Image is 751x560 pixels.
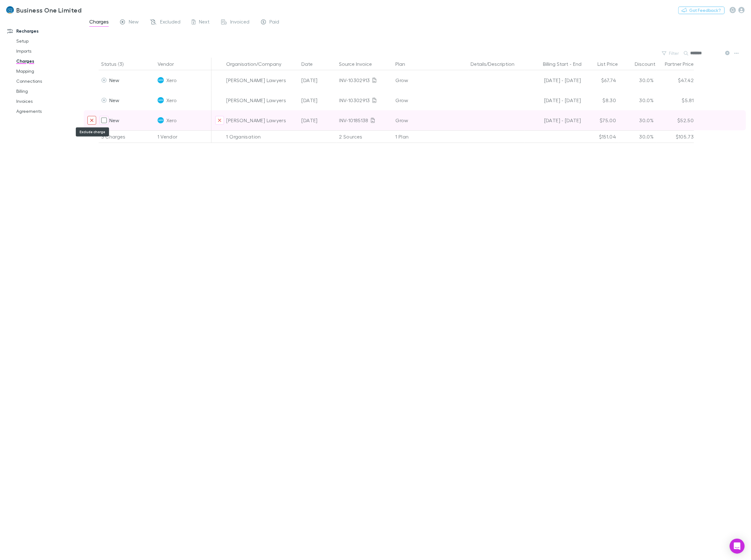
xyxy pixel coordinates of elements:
div: Grow [396,70,466,90]
div: $5.81 [656,90,694,110]
div: 30.0% [619,130,656,143]
a: Setup [10,36,88,46]
div: $105.73 [656,130,694,143]
div: [PERSON_NAME] Lawyers [227,90,297,110]
img: Xero's Logo [158,77,164,83]
button: Exclude charge [87,116,96,125]
a: Connections [10,76,88,86]
button: Exclude organization from vendor [215,116,224,125]
div: $52.50 [656,110,694,130]
button: List Price [598,58,626,70]
span: New [109,77,120,83]
button: Vendor [158,58,181,70]
button: Organisation/Company [227,58,289,70]
div: Grow [396,90,466,110]
button: Partner Price [665,58,701,70]
div: 1 Organisation [224,130,299,143]
div: $151.04 [581,130,619,143]
h3: Business One Limited [16,6,81,14]
button: Plan [396,58,413,70]
span: Charges [89,18,109,27]
div: [DATE] [299,90,337,110]
div: Open Intercom Messenger [730,539,745,554]
div: Grow [396,110,466,130]
div: $8.30 [581,90,619,110]
a: Agreements [10,106,88,116]
a: Charges [10,56,88,66]
button: Discount [635,58,663,70]
a: Mapping [10,66,88,76]
div: $67.74 [581,70,619,90]
div: [DATE] - [DATE] [527,110,581,130]
div: 1 Plan [393,130,468,143]
span: Xero [166,110,177,130]
span: New [109,97,120,103]
div: 3 Charges [99,130,155,143]
div: - [527,58,588,70]
div: 30.0% [619,90,656,110]
button: Details/Description [471,58,522,70]
button: Filter [659,50,683,57]
a: Invoices [10,96,88,106]
button: Billing Start [543,58,569,70]
div: [DATE] [299,70,337,90]
span: Xero [166,90,177,110]
button: Date [302,58,321,70]
button: Status (3) [101,58,131,70]
div: [PERSON_NAME] Lawyers [227,110,297,130]
div: [PERSON_NAME] Lawyers [227,70,297,90]
img: Business One Limited's Logo [6,6,14,14]
div: [DATE] [299,110,337,130]
div: INV-10302913 [339,90,391,110]
a: Imports [10,46,88,56]
div: 30.0% [619,110,656,130]
div: [DATE] - [DATE] [527,70,581,90]
button: Source Invoice [339,58,380,70]
span: Xero [166,70,177,90]
div: INV-10185138 [339,110,391,130]
div: INV-10302913 [339,70,391,90]
button: Got Feedback? [678,7,725,14]
span: Next [199,18,210,27]
div: [DATE] - [DATE] [527,90,581,110]
img: Xero's Logo [158,117,164,123]
span: New [129,18,139,27]
a: Business One Limited [3,3,85,18]
span: Invoiced [231,18,250,27]
span: Paid [270,18,279,27]
div: $47.42 [656,70,694,90]
span: New [109,117,120,123]
div: 2 Sources [337,130,393,143]
a: Recharges [1,26,88,36]
a: Billing [10,86,88,96]
button: End [573,58,582,70]
img: Xero's Logo [158,97,164,103]
div: 1 Vendor [155,130,211,143]
span: Excluded [160,18,180,27]
div: 30.0% [619,70,656,90]
div: $75.00 [581,110,619,130]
